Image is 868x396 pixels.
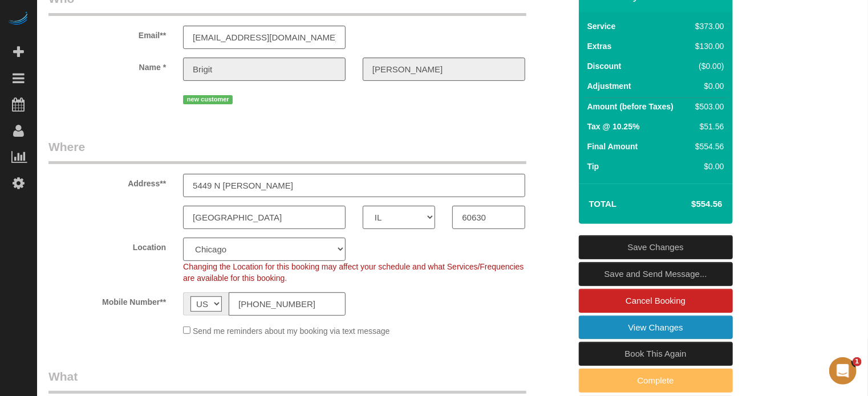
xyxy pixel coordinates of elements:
label: Name * [40,58,175,73]
div: $0.00 [691,80,724,92]
legend: Where [48,138,526,164]
h4: $554.56 [657,199,722,209]
iframe: Intercom live chat [829,357,857,385]
span: Changing the Location for this booking may affect your schedule and what Services/Frequencies are... [183,262,524,283]
a: View Changes [579,316,733,340]
label: Final Amount [587,141,638,152]
input: Last Name** [363,58,525,81]
label: Adjustment [587,80,631,92]
span: new customer [183,95,233,104]
label: Mobile Number** [40,292,175,308]
div: $130.00 [691,40,724,52]
a: Save Changes [579,235,733,259]
span: 1 [853,357,862,366]
strong: Total [589,199,617,209]
label: Discount [587,60,622,72]
label: Tip [587,161,599,172]
legend: What [48,368,526,394]
label: Tax @ 10.25% [587,121,640,132]
div: $554.56 [691,141,724,152]
label: Location [40,238,175,253]
a: Save and Send Message... [579,262,733,286]
div: ($0.00) [691,60,724,72]
input: Zip Code** [452,206,525,229]
div: $503.00 [691,101,724,112]
div: $373.00 [691,21,724,32]
label: Amount (before Taxes) [587,101,674,112]
a: Cancel Booking [579,289,733,313]
input: First Name** [183,58,346,81]
span: Send me reminders about my booking via text message [193,326,390,336]
div: $51.56 [691,121,724,132]
label: Extras [587,40,612,52]
label: Service [587,21,616,32]
input: Mobile Number** [229,292,346,316]
img: Automaid Logo [7,11,30,27]
div: $0.00 [691,161,724,172]
a: Book This Again [579,342,733,366]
